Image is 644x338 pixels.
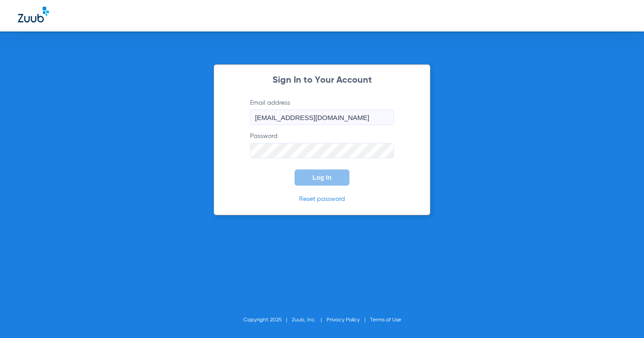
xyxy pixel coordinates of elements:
[18,7,49,22] img: Zuub Logo
[250,132,394,158] label: Password
[237,76,407,85] h2: Sign In to Your Account
[295,169,349,186] button: Log In
[370,317,401,323] a: Terms of Use
[243,316,292,325] li: Copyright 2025
[299,196,345,202] a: Reset password
[250,110,394,125] input: Email address
[313,174,331,181] span: Log In
[250,143,394,158] input: Password
[250,98,394,125] label: Email address
[326,317,360,323] a: Privacy Policy
[292,316,326,325] li: Zuub, Inc.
